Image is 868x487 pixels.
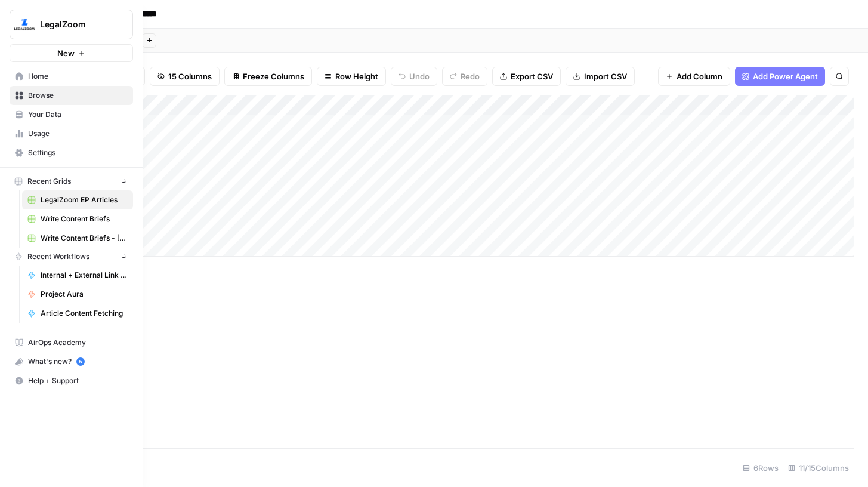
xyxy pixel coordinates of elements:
[22,209,133,229] a: Write Content Briefs
[391,67,437,86] button: Undo
[783,458,854,477] div: 11/15 Columns
[28,337,128,348] span: AirOps Academy
[22,285,133,304] a: Project Aura
[658,67,730,86] button: Add Column
[317,67,386,86] button: Row Height
[753,70,818,82] span: Add Power Agent
[14,14,35,35] img: LegalZoom Logo
[57,47,75,59] span: New
[28,128,128,139] span: Usage
[735,67,825,86] button: Add Power Agent
[335,70,378,82] span: Row Height
[10,67,133,86] a: Home
[150,67,220,86] button: 15 Columns
[461,70,480,82] span: Redo
[409,70,430,82] span: Undo
[28,90,128,101] span: Browse
[10,172,133,190] button: Recent Grids
[41,289,128,300] span: Project Aura
[10,10,133,39] button: Workspace: LegalZoom
[41,195,128,205] span: LegalZoom EP Articles
[224,67,312,86] button: Freeze Columns
[10,352,133,371] button: What's new? 5
[10,371,133,390] button: Help + Support
[27,251,89,262] span: Recent Workflows
[41,308,128,319] span: Article Content Fetching
[28,71,128,82] span: Home
[76,357,85,366] a: 5
[28,375,128,386] span: Help + Support
[22,304,133,323] a: Article Content Fetching
[168,70,212,82] span: 15 Columns
[27,176,71,187] span: Recent Grids
[10,44,133,62] button: New
[10,86,133,105] a: Browse
[243,70,304,82] span: Freeze Columns
[41,214,128,224] span: Write Content Briefs
[10,248,133,266] button: Recent Workflows
[677,70,722,82] span: Add Column
[442,67,487,86] button: Redo
[22,229,133,248] a: Write Content Briefs - [PERSON_NAME]
[28,147,128,158] span: Settings
[10,353,132,371] div: What's new?
[28,109,128,120] span: Your Data
[492,67,561,86] button: Export CSV
[22,266,133,285] a: Internal + External Link Addition
[511,70,553,82] span: Export CSV
[22,190,133,209] a: LegalZoom EP Articles
[10,105,133,124] a: Your Data
[10,124,133,143] a: Usage
[79,359,82,365] text: 5
[41,233,128,243] span: Write Content Briefs - [PERSON_NAME]
[41,270,128,281] span: Internal + External Link Addition
[566,67,635,86] button: Import CSV
[10,143,133,162] a: Settings
[584,70,627,82] span: Import CSV
[738,458,783,477] div: 6 Rows
[40,19,112,30] span: LegalZoom
[10,333,133,352] a: AirOps Academy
